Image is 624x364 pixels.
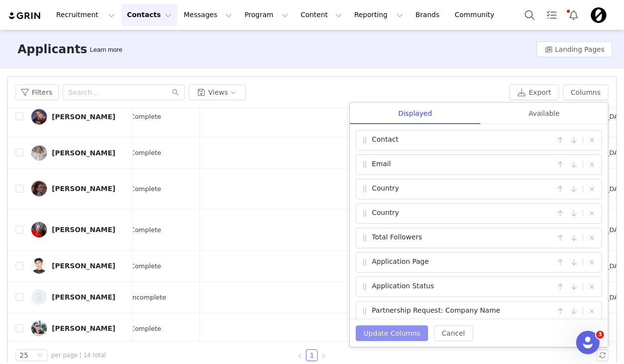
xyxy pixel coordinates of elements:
a: [PERSON_NAME] [31,258,125,274]
a: [PERSON_NAME] [31,222,125,237]
img: 481cf422-6f9e-4a9c-a25d-6092b91206ba.jpg [31,321,47,336]
img: bc09db34-52f6-4156-a99f-7d850e0821f0.jpg [31,258,47,274]
span: Application Status [372,281,434,293]
div: [PERSON_NAME] [52,185,115,193]
button: Profile [585,7,616,23]
button: Program [238,4,294,26]
button: Landing Pages [537,42,612,57]
a: Brands [409,4,448,26]
span: Incomplete [130,293,166,302]
span: Country [372,208,399,219]
button: Filters [16,85,59,100]
div: [PERSON_NAME] [52,226,115,234]
i: icon: left [297,353,303,359]
span: | [581,134,584,146]
i: icon: right [321,353,326,359]
button: Views [189,85,246,100]
img: f63e8f5d-80f2-48d1-96c9-5ba3f0a9b4ff.jpg [591,7,606,23]
span: Country [372,183,399,195]
span: Complete [130,112,161,122]
img: grin logo [8,11,42,21]
span: | [581,232,584,244]
a: [PERSON_NAME] [31,289,125,305]
div: [PERSON_NAME] [52,262,115,270]
button: Reporting [348,4,409,26]
span: per page | 14 total [51,351,106,360]
h3: Applicants [18,41,87,58]
a: [PERSON_NAME] [31,181,125,196]
div: [PERSON_NAME] [52,293,115,301]
button: Cancel [434,325,473,341]
button: Columns [563,85,608,100]
a: [PERSON_NAME] [31,145,125,161]
span: Total Followers [372,232,422,244]
span: Complete [130,261,161,271]
img: 6a3ac384-b948-4c25-82fd-56d5341c38bd.jpg [31,222,47,237]
img: 09a54e55-b60d-4d4c-927e-d13a7215df39.jpg [31,145,47,161]
span: | [581,183,584,195]
span: Complete [130,184,161,194]
span: Partnership Request: Company Name [372,305,500,317]
a: Tasks [541,4,562,26]
span: Complete [130,225,161,235]
div: Available [480,103,608,125]
div: [PERSON_NAME] [52,113,115,121]
a: Community [449,4,505,26]
button: Recruitment [50,4,121,26]
img: 7aa3cd66-978c-4b68-b6f9-08f45fba9944.jpg [31,109,47,125]
span: | [581,208,584,219]
span: | [581,305,584,317]
span: | [581,257,584,268]
button: Search [519,4,540,26]
iframe: Intercom live chat [576,331,600,354]
li: Next Page [318,349,329,361]
button: Contacts [121,4,177,26]
div: [PERSON_NAME] [52,324,115,332]
a: [PERSON_NAME] [31,321,125,336]
div: Tooltip anchor [88,45,124,55]
button: Export [509,85,559,100]
span: 3 [596,331,604,339]
i: icon: search [172,89,179,96]
li: 1 [306,349,318,361]
i: icon: down [37,352,43,359]
button: Content [295,4,348,26]
span: Contact [372,134,398,146]
span: Complete [130,148,161,158]
span: Complete [130,324,161,334]
span: Email [372,159,391,171]
a: 1 [306,350,317,361]
a: [PERSON_NAME] [31,109,125,125]
div: 25 [20,350,28,361]
div: [PERSON_NAME] [52,149,115,157]
input: Search... [63,85,185,100]
img: 30645b31-46ce-463d-b538-27cbd6baf725--s.jpg [31,289,47,305]
img: 0d173774-08b8-4c6f-9403-74262ffd88d4.jpg [31,181,47,196]
button: Update Columns [356,325,428,341]
span: | [581,159,584,171]
span: | [581,281,584,293]
div: Displayed [350,103,480,125]
button: Notifications [563,4,584,26]
span: Application Page [372,257,429,268]
button: Messages [178,4,238,26]
li: Previous Page [294,349,306,361]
